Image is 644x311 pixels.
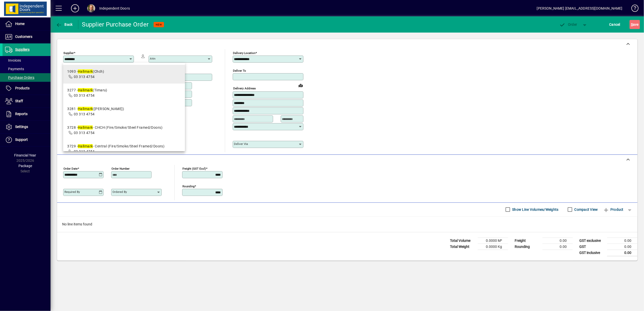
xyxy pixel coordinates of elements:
td: 0.00 [542,238,573,244]
span: Payments [5,67,24,71]
td: Total Volume [447,238,478,244]
div: 3277 - (Timaru) [67,88,107,93]
div: [PERSON_NAME] [EMAIL_ADDRESS][DOMAIN_NAME] [537,4,623,12]
mat-label: Deliver via [234,142,248,146]
span: S [631,22,633,27]
span: Suppliers [15,47,30,51]
span: Cancel [609,20,621,29]
button: Cancel [608,20,622,29]
span: 03 313 4754 [74,75,95,79]
a: Reports [3,108,51,120]
a: Purchase Orders [3,73,51,82]
td: Freight [512,238,542,244]
a: Customers [3,31,51,43]
div: 3729 - - Central (Fire/Smoke/Steel Framed/Doors) [67,144,164,149]
span: Package [18,164,32,168]
span: Staff [15,99,23,103]
mat-label: Order number [111,167,130,170]
mat-label: Delivery Location [233,51,255,55]
span: Financial Year [14,153,36,157]
em: Hallmark [78,125,93,129]
label: Show Line Volumes/Weights [511,207,559,212]
a: Payments [3,65,51,73]
td: 0.00 [607,250,637,256]
span: 03 313 4754 [74,93,95,97]
td: GST [577,244,607,250]
button: Profile [83,4,99,13]
mat-label: Deliver To [233,69,246,72]
span: Invoices [5,58,21,62]
mat-label: Rounding [182,184,195,188]
button: Order [557,20,580,29]
mat-option: 3277 - Hallmark (Timaru) [63,84,185,102]
td: GST inclusive [577,250,607,256]
span: Back [56,22,73,27]
mat-label: Ordered by [112,190,127,194]
span: Products [15,86,30,90]
label: Compact View [574,207,598,212]
td: GST exclusive [577,238,607,244]
td: 0.00 [542,244,573,250]
div: 3728 - - CHCH (Fire/Smoke/Steel Framed/Doors) [67,125,162,130]
td: 0.00 [607,244,637,250]
span: Customers [15,35,32,39]
mat-option: 3729 - Hallmark- Central (Fire/Smoke/Steel Framed/Doors) [63,140,185,158]
a: Support [3,134,51,146]
em: Hallmark [78,88,93,92]
a: Staff [3,95,51,108]
span: Reports [15,112,28,116]
mat-option: 1093 - Hallmark (Chch) [63,65,185,84]
a: Products [3,82,51,95]
mat-label: Freight (GST excl) [182,167,206,170]
mat-label: Order date [63,167,78,170]
span: Home [15,22,25,26]
a: Knowledge Base [628,1,638,17]
em: Hallmark [78,107,93,111]
td: 0.0000 M³ [478,238,508,244]
mat-option: 3281 - Hallmark (Cromwell) [63,102,185,121]
app-page-header-button: Back [51,20,78,29]
td: 0.0000 Kg [478,244,508,250]
em: Hallmark [78,144,93,148]
div: No line items found [57,217,637,232]
span: Order [559,22,577,27]
span: NEW [156,23,162,26]
span: Support [15,138,28,142]
a: Invoices [3,56,51,65]
span: 03 313 4754 [74,131,95,135]
mat-label: Required by [64,190,80,194]
div: Supplier Purchase Order [82,20,149,29]
span: 03 313 4754 [74,149,95,153]
button: Save [630,20,640,29]
td: 0.00 [607,238,637,244]
em: Hallmark [78,69,93,73]
div: Independent Doors [99,4,130,12]
a: View on map [297,81,305,89]
a: Home [3,18,51,30]
mat-option: 3728 - Hallmark- CHCH (Fire/Smoke/Steel Framed/Doors) [63,121,185,140]
button: Back [55,20,74,29]
td: Total Weight [447,244,478,250]
div: 1093 - (Chch) [67,69,104,74]
mat-label: Attn [150,57,155,60]
button: Add [67,4,83,13]
a: Settings [3,121,51,133]
span: ave [631,20,639,29]
span: Settings [15,125,28,129]
div: 3281 - ([PERSON_NAME]) [67,106,124,112]
td: Rounding [512,244,542,250]
span: Purchase Orders [5,75,34,80]
span: 03 313 4754 [74,112,95,116]
mat-label: Supplier [63,51,74,55]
